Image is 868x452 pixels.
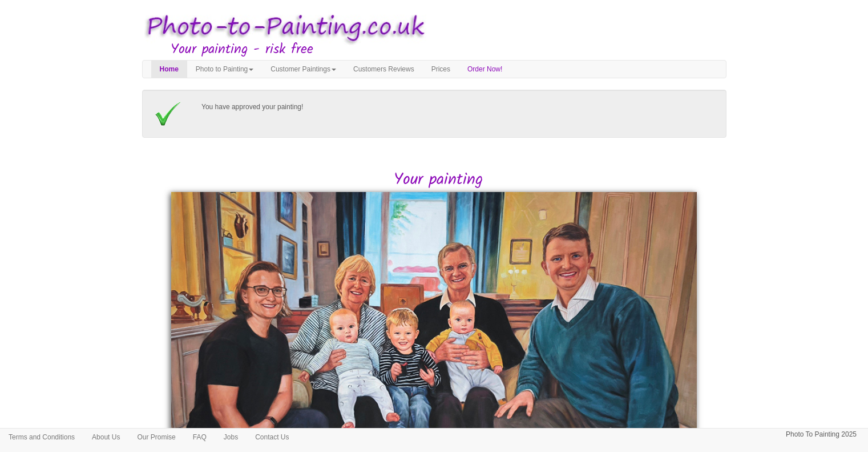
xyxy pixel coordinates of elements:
[151,61,187,78] a: Home
[184,429,215,446] a: FAQ
[136,6,429,50] img: Photo to Painting
[154,101,182,126] img: Approved
[128,429,184,446] a: Our Promise
[151,171,726,189] h2: Your painting
[423,61,459,78] a: Prices
[187,61,262,78] a: Photo to Painting
[459,61,511,78] a: Order Now!
[786,429,857,441] p: Photo To Painting 2025
[201,101,715,113] p: You have approved your painting!
[345,61,423,78] a: Customers Reviews
[215,429,247,446] a: Jobs
[171,42,726,57] h3: Your painting - risk free
[83,429,128,446] a: About Us
[262,61,345,78] a: Customer Paintings
[247,429,297,446] a: Contact Us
